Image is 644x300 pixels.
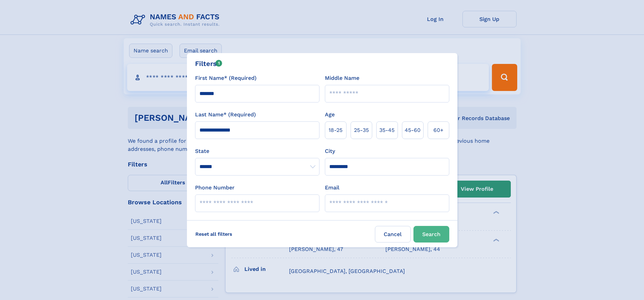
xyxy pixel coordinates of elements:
label: Last Name* (Required) [195,111,256,119]
span: 18‑25 [329,126,342,134]
span: 35‑45 [379,126,395,134]
label: Phone Number [195,184,235,192]
label: Cancel [375,226,411,243]
label: State [195,147,319,155]
label: Email [325,184,339,192]
button: Search [413,226,449,243]
label: Middle Name [325,74,359,82]
span: 25‑35 [354,126,369,134]
div: Filters [195,59,222,69]
span: 45‑60 [405,126,421,134]
label: Age [325,111,335,119]
label: First Name* (Required) [195,74,257,82]
span: 60+ [433,126,444,134]
label: City [325,147,335,155]
label: Reset all filters [191,226,237,242]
